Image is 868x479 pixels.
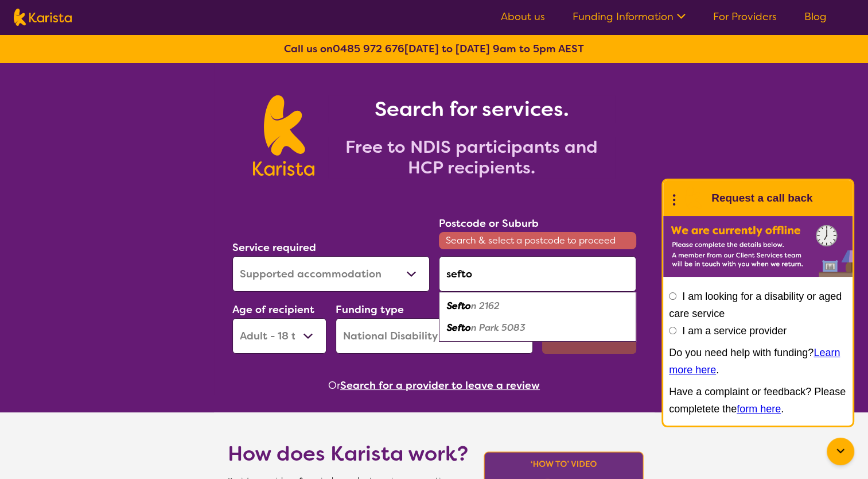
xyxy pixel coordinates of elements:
h2: Free to NDIS participants and HCP recipients. [328,137,615,178]
p: Do you need help with funding? . [669,344,847,378]
h1: Search for services. [328,95,615,123]
em: n 2162 [471,300,500,312]
h1: Request a call back [711,190,812,207]
img: Karista offline chat form to request call back [663,216,853,277]
em: n Park 5083 [471,322,526,334]
em: Sefto [447,300,471,312]
input: Type [439,256,636,292]
div: Sefton Park 5083 [445,317,630,339]
span: Or [328,377,340,394]
label: Postcode or Suburb [439,217,539,230]
label: I am a service provider [682,325,787,337]
div: Sefton 2162 [445,295,630,317]
label: Age of recipient [232,303,314,316]
h1: How does Karista work? [228,440,469,468]
img: Karista [682,187,704,210]
a: Blog [804,10,827,24]
a: For Providers [713,10,777,24]
a: About us [501,10,545,24]
a: Funding Information [573,10,686,24]
label: Service required [232,241,316,254]
p: Have a complaint or feedback? Please completete the . [669,383,847,418]
label: I am looking for a disability or aged care service [669,291,842,319]
a: 0485 972 676 [333,42,404,56]
img: Karista logo [14,9,72,26]
em: Sefto [447,322,471,334]
a: form here [737,403,781,415]
img: Karista logo [253,95,314,176]
button: Search for a provider to leave a review [340,377,540,394]
b: Call us on [DATE] to [DATE] 9am to 5pm AEST [284,42,584,56]
span: Search & select a postcode to proceed [439,232,636,249]
label: Funding type [336,303,404,316]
